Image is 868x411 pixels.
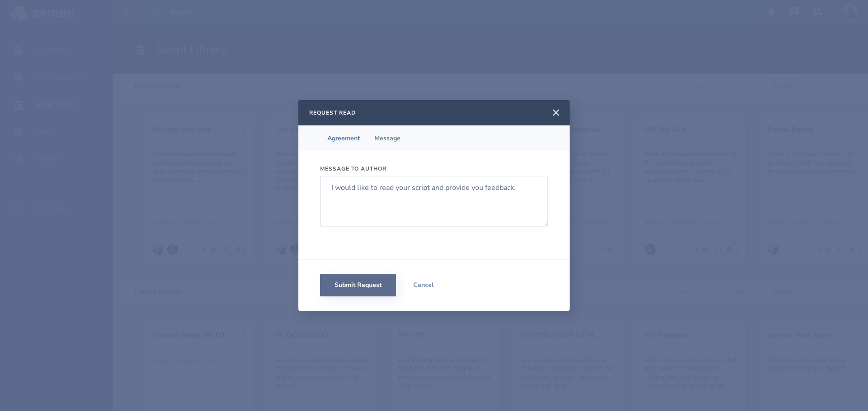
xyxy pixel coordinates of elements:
li: Agreement [320,125,367,151]
li: Message [367,125,408,151]
button: Cancel [396,274,450,296]
button: Submit Request [320,274,396,296]
label: Message to author [320,165,548,172]
h2: Request Read [309,109,356,116]
textarea: I would like to read your script and provide you feedback. [320,176,548,226]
